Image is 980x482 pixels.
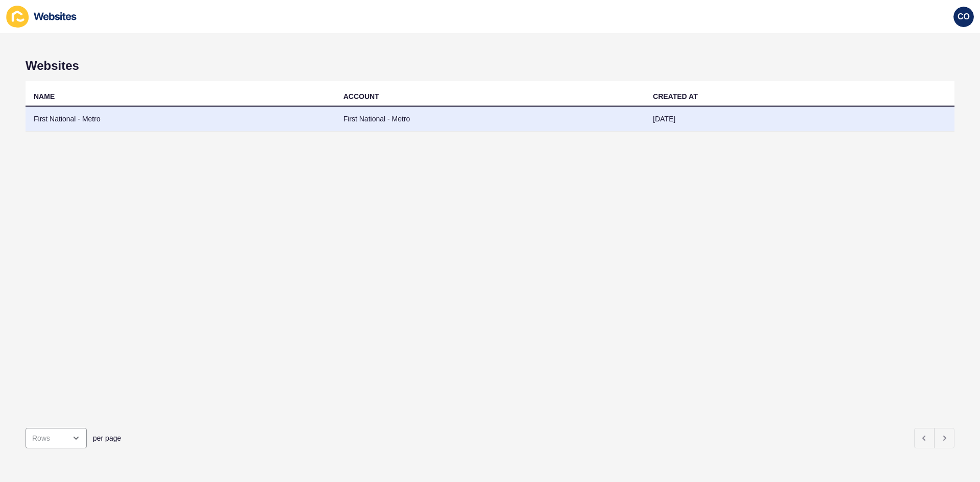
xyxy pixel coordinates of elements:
[26,107,335,132] td: First National - Metro
[645,107,954,132] td: [DATE]
[344,91,379,102] div: ACCOUNT
[93,433,121,443] span: per page
[653,91,698,102] div: CREATED AT
[26,428,87,448] div: open menu
[335,107,645,132] td: First National - Metro
[34,91,55,102] div: NAME
[958,12,970,22] span: CO
[26,59,954,73] h1: Websites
